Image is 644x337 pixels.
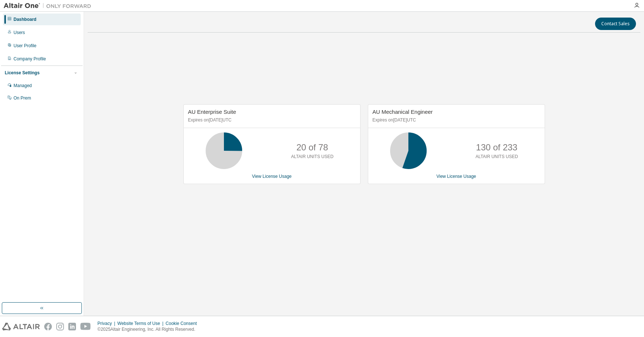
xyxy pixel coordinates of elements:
span: AU Mechanical Engineer [373,109,433,115]
a: View License Usage [252,174,292,179]
div: Privacy [98,321,117,326]
p: 20 of 78 [296,141,328,154]
div: Company Profile [14,56,46,62]
img: facebook.svg [44,323,52,330]
img: linkedin.svg [68,323,76,330]
div: User Profile [14,43,37,49]
img: Altair One [4,2,95,10]
p: Expires on [DATE] UTC [373,117,538,123]
p: ALTAIR UNITS USED [291,154,334,160]
img: instagram.svg [56,323,64,330]
div: Managed [14,83,32,89]
img: youtube.svg [80,323,91,330]
div: License Settings [5,70,39,76]
p: © 2025 Altair Engineering, Inc. All Rights Reserved. [98,326,201,333]
div: Users [14,30,25,35]
button: Contact Sales [595,18,636,30]
a: View License Usage [437,174,476,179]
img: altair_logo.svg [2,323,40,330]
p: Expires on [DATE] UTC [188,117,354,123]
span: AU Enterprise Suite [188,109,236,115]
div: Cookie Consent [165,321,201,326]
p: ALTAIR UNITS USED [476,154,518,160]
div: Dashboard [14,16,37,22]
p: 130 of 233 [476,141,517,154]
div: On Prem [14,95,31,101]
div: Website Terms of Use [117,321,165,326]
